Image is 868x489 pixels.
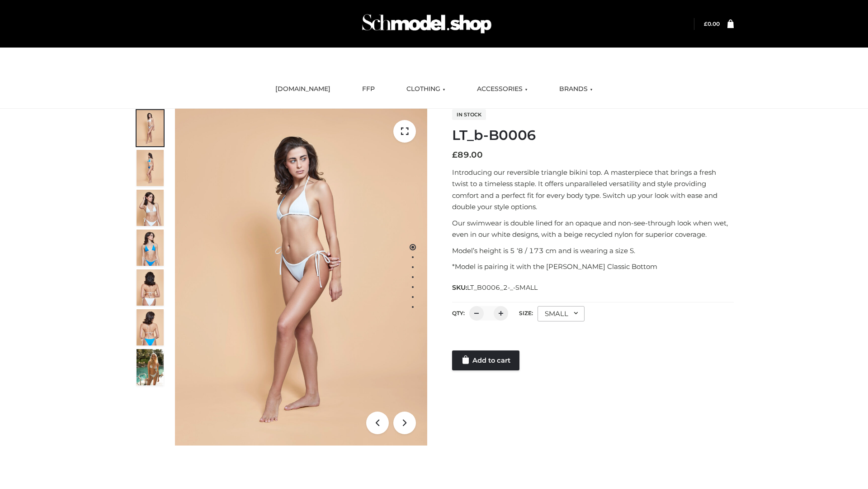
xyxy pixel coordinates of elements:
[137,349,164,385] img: Arieltop_CloudNine_AzureSky2.jpg
[137,110,164,146] img: ArielClassicBikiniTop_CloudNine_AzureSky_OW114ECO_1-scaled.jpg
[137,190,164,226] img: ArielClassicBikiniTop_CloudNine_AzureSky_OW114ECO_3-scaled.jpg
[452,217,734,240] p: Our swimwear is double lined for an opaque and non-see-through look when wet, even in our white d...
[452,310,465,316] label: QTY:
[538,306,585,321] div: SMALL
[452,245,734,257] p: Model’s height is 5 ‘8 / 173 cm and is wearing a size S.
[452,350,519,370] a: Add to cart
[355,79,382,99] a: FFP
[452,150,483,160] bdi: 89.00
[704,20,720,27] a: £0.00
[269,79,337,99] a: [DOMAIN_NAME]
[452,150,458,160] span: £
[452,109,486,120] span: In stock
[452,127,734,144] h1: LT_b-B0006
[519,310,533,316] label: Size:
[175,109,427,446] img: ArielClassicBikiniTop_CloudNine_AzureSky_OW114ECO_1
[452,261,734,273] p: *Model is pairing it with the [PERSON_NAME] Classic Bottom
[452,167,734,213] p: Introducing our reversible triangle bikini top. A masterpiece that brings a fresh twist to a time...
[137,230,164,266] img: ArielClassicBikiniTop_CloudNine_AzureSky_OW114ECO_4-scaled.jpg
[470,79,534,99] a: ACCESSORIES
[137,150,164,186] img: ArielClassicBikiniTop_CloudNine_AzureSky_OW114ECO_2-scaled.jpg
[452,282,538,293] span: SKU:
[400,79,452,99] a: CLOTHING
[704,20,720,27] bdi: 0.00
[467,283,538,292] span: LT_B0006_2-_-SMALL
[137,269,164,306] img: ArielClassicBikiniTop_CloudNine_AzureSky_OW114ECO_7-scaled.jpg
[704,20,708,27] span: £
[552,79,599,99] a: BRANDS
[137,309,164,345] img: ArielClassicBikiniTop_CloudNine_AzureSky_OW114ECO_8-scaled.jpg
[359,6,495,42] img: Schmodel Admin 964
